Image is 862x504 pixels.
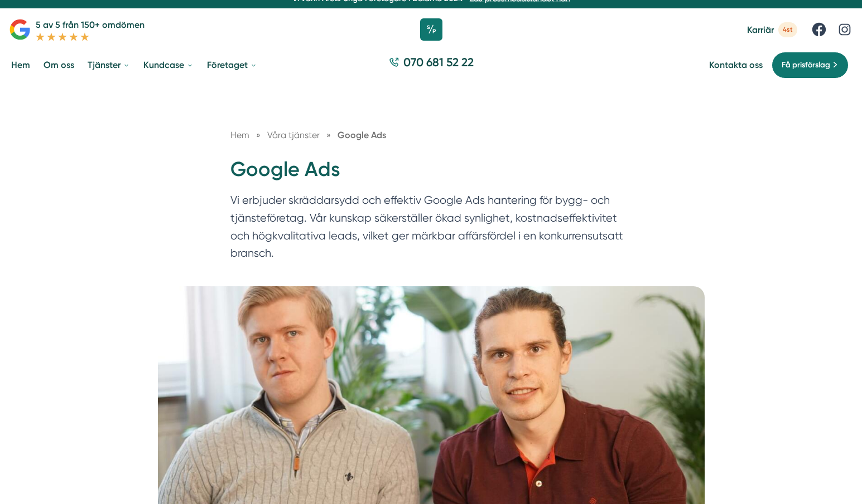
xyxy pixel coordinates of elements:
[256,128,261,142] span: »
[403,54,474,70] span: 070 681 52 22
[230,128,632,142] nav: Breadcrumb
[772,52,849,79] a: Få prisförslag
[782,59,830,71] span: Få prisförslag
[338,130,386,140] a: Google Ads
[747,25,774,35] span: Karriär
[230,192,632,267] p: Vi erbjuder skräddarsydd och effektiv Google Ads hantering för bygg- och tjänsteföretag. Vår kuns...
[9,51,32,79] a: Hem
[747,22,797,37] a: Karriär 4st
[141,51,196,79] a: Kundcase
[230,156,632,192] h1: Google Ads
[267,130,320,140] span: Våra tjänster
[230,130,249,140] a: Hem
[85,51,132,79] a: Tjänster
[709,60,763,70] a: Kontakta oss
[326,128,331,142] span: »
[36,18,145,32] p: 5 av 5 från 150+ omdömen
[384,54,478,76] a: 070 681 52 22
[778,22,797,37] span: 4st
[41,51,76,79] a: Om oss
[267,130,322,140] a: Våra tjänster
[205,51,259,79] a: Företaget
